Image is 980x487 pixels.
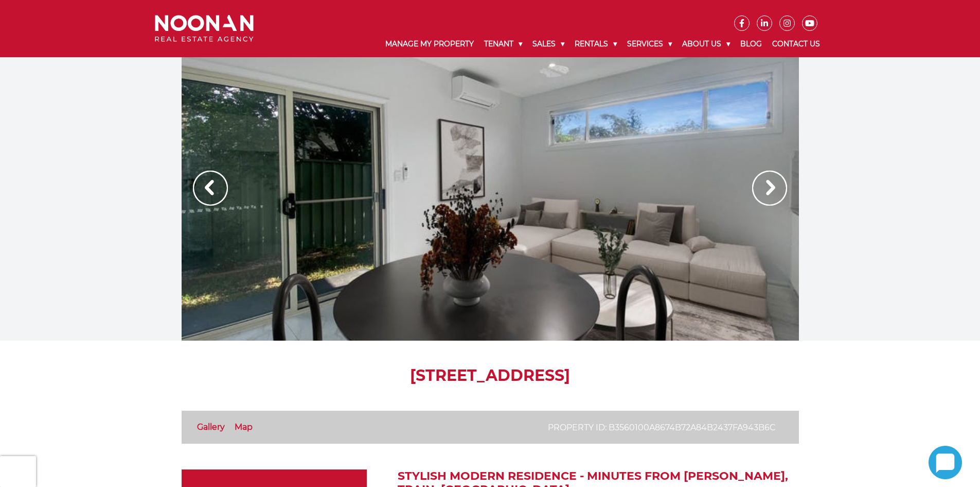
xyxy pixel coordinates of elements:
a: Tenant [479,31,527,57]
a: Manage My Property [380,31,479,57]
a: About Us [677,31,735,57]
p: Property ID: b3560100a8674b72a84b2437fa943b6c [548,421,776,434]
a: Rentals [569,31,622,57]
h1: [STREET_ADDRESS] [182,366,799,385]
a: Sales [527,31,569,57]
img: Noonan Real Estate Agency [155,15,254,42]
img: Arrow slider [193,171,228,206]
a: Services [622,31,677,57]
a: Map [235,422,253,432]
a: Contact Us [767,31,825,57]
a: Blog [735,31,767,57]
a: Gallery [197,422,225,432]
img: Arrow slider [752,171,787,206]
